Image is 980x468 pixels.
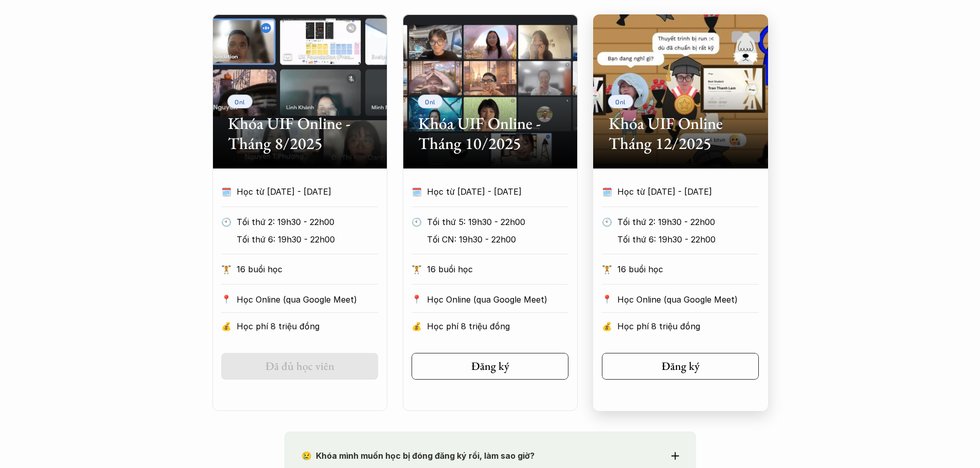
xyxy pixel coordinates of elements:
p: 🕙 [221,214,231,230]
p: Học từ [DATE] - [DATE] [427,184,549,199]
p: 16 buổi học [237,261,378,277]
p: Tối thứ 2: 19h30 - 22h00 [617,214,759,230]
h5: Đăng ký [471,360,509,373]
h2: Khóa UIF Online Tháng 12/2025 [609,114,753,153]
p: Học từ [DATE] - [DATE] [617,184,740,199]
p: Học phí 8 triệu đồng [617,319,759,334]
p: 🏋️ [221,261,231,277]
p: 💰 [221,319,231,334]
p: 16 buổi học [427,261,568,277]
p: Tối thứ 2: 19h30 - 22h00 [237,214,378,230]
p: 🕙 [412,214,422,230]
p: Học từ [DATE] - [DATE] [237,184,359,199]
p: Học Online (qua Google Meet) [427,292,568,307]
p: 📍 [602,294,612,304]
p: 🗓️ [221,184,231,199]
p: 💰 [412,319,422,334]
h2: Khóa UIF Online - Tháng 8/2025 [228,114,372,153]
strong: 😢 Khóa mình muốn học bị đóng đăng ký rồi, làm sao giờ? [301,451,534,461]
p: 🕙 [602,214,612,230]
p: 📍 [412,294,422,304]
p: Học phí 8 triệu đồng [427,319,568,334]
p: Onl [425,98,436,105]
h5: Đã đủ học viên [265,360,334,373]
a: Đăng ký [602,353,759,380]
p: Tối CN: 19h30 - 22h00 [427,232,568,247]
p: Học Online (qua Google Meet) [237,292,378,307]
p: 🏋️ [602,261,612,277]
p: Học phí 8 triệu đồng [237,319,378,334]
p: 🏋️ [412,261,422,277]
p: Onl [235,98,245,105]
p: Onl [615,98,626,105]
p: 🗓️ [412,184,422,199]
p: 📍 [221,294,231,304]
p: 16 buổi học [617,261,759,277]
p: 💰 [602,319,612,334]
p: 🗓️ [602,184,612,199]
p: Học Online (qua Google Meet) [617,292,759,307]
p: Tối thứ 6: 19h30 - 22h00 [617,232,759,247]
p: Tối thứ 6: 19h30 - 22h00 [237,232,378,247]
a: Đăng ký [412,353,568,380]
h2: Khóa UIF Online - Tháng 10/2025 [418,114,562,153]
p: Tối thứ 5: 19h30 - 22h00 [427,214,568,230]
h5: Đăng ký [662,360,700,373]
